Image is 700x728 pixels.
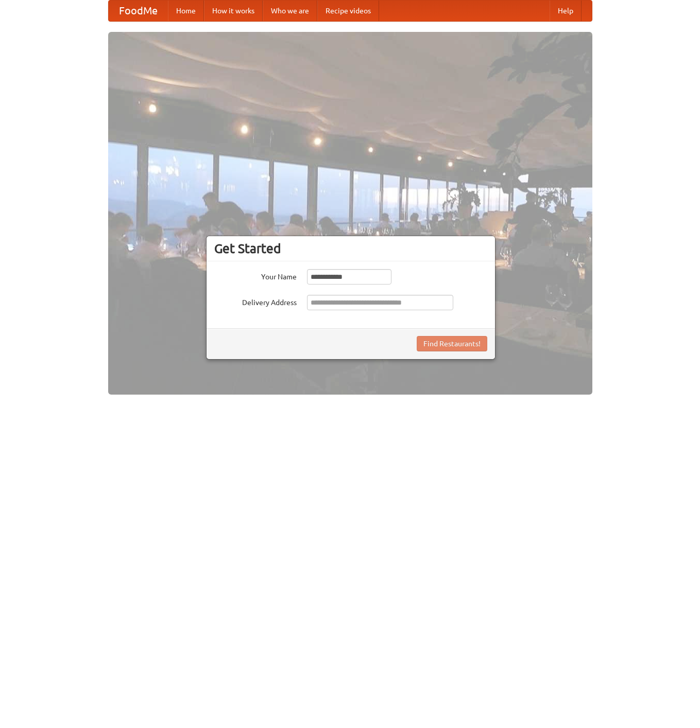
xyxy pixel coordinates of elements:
[214,269,297,282] label: Your Name
[214,295,297,308] label: Delivery Address
[263,1,317,21] a: Who we are
[214,241,487,256] h3: Get Started
[417,336,487,351] button: Find Restaurants!
[109,1,168,21] a: FoodMe
[168,1,204,21] a: Home
[550,1,582,21] a: Help
[204,1,263,21] a: How it works
[317,1,379,21] a: Recipe videos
